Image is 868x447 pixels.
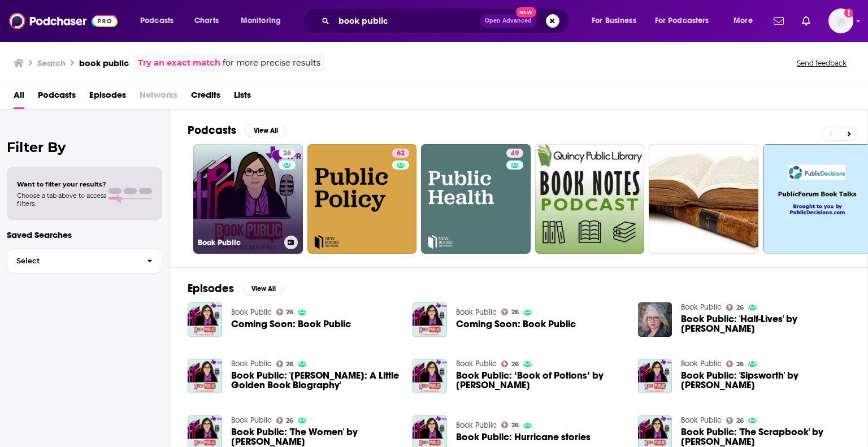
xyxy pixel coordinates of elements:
[334,12,480,30] input: Search podcasts, credits, & more...
[511,362,519,367] span: 26
[231,307,272,317] a: Book Public
[681,427,849,446] span: Book Public: 'The Scrapbook' by [PERSON_NAME]
[231,371,400,390] span: Book Public: '[PERSON_NAME]: A Little Golden Book Biography'
[480,14,537,28] button: Open AdvancedNew
[501,422,519,428] a: 26
[511,310,519,315] span: 26
[9,10,118,32] img: Podchaser - Follow, Share and Rate Podcasts
[188,302,222,337] img: Coming Soon: Book Public
[511,423,519,428] span: 26
[314,8,580,34] div: Search podcasts, credits, & more...
[681,359,722,368] a: Book Public
[187,12,225,30] a: Charts
[276,309,294,315] a: 26
[286,418,293,423] span: 26
[7,248,162,274] button: Select
[638,359,672,393] img: Book Public: 'Sipsworth' by Simon Van Booy
[456,359,497,368] a: Book Public
[726,304,744,311] a: 26
[681,314,849,333] span: Book Public: 'Half-Lives' by [PERSON_NAME]
[188,359,222,393] img: Book Public: 'Selena: A Little Golden Book Biography'
[736,305,744,310] span: 26
[681,314,849,333] a: Book Public: 'Half-Lives' by Lynn Schmeidler
[188,281,234,296] h2: Episodes
[279,149,296,158] a: 26
[276,417,294,424] a: 26
[681,302,722,312] a: Book Public
[188,281,284,296] a: EpisodesView All
[38,86,76,109] a: Podcasts
[14,86,24,109] a: All
[413,359,447,393] img: Book Public: ‘Book of Potions’ by Lauren K. Watel
[17,192,106,207] span: Choose a tab above to access filters.
[681,371,849,390] a: Book Public: 'Sipsworth' by Simon Van Booy
[844,8,853,18] svg: Add a profile image
[736,418,744,423] span: 26
[241,13,281,29] span: Monitoring
[231,427,400,446] span: Book Public: 'The Women' by [PERSON_NAME]
[231,415,272,425] a: Book Public
[726,361,744,367] a: 26
[188,123,236,137] h2: Podcasts
[243,282,284,296] button: View All
[456,420,497,430] a: Book Public
[231,427,400,446] a: Book Public: 'The Women' by Kristin Hannah
[681,415,722,425] a: Book Public
[506,149,523,158] a: 49
[828,8,853,33] button: Show profile menu
[456,432,591,442] a: Book Public: Hurricane stories
[7,139,162,155] h2: Filter By
[17,180,106,188] span: Want to filter your results?
[193,144,303,254] a: 26Book Public
[7,229,162,240] p: Saved Searches
[736,362,744,367] span: 26
[234,86,251,109] a: Lists
[194,13,219,29] span: Charts
[793,58,850,68] button: Send feedback
[140,13,173,29] span: Podcasts
[485,18,532,24] span: Open Advanced
[726,12,767,30] button: open menu
[828,8,853,33] img: User Profile
[276,361,294,367] a: 26
[231,319,351,329] a: Coming Soon: Book Public
[456,319,576,329] a: Coming Soon: Book Public
[140,86,177,109] span: Networks
[734,13,753,29] span: More
[456,307,497,317] a: Book Public
[79,58,129,68] h3: book public
[231,359,272,368] a: Book Public
[233,12,296,30] button: open menu
[797,11,815,31] a: Show notifications dropdown
[421,144,531,254] a: 49
[191,86,220,109] a: Credits
[726,417,744,424] a: 26
[456,371,624,390] span: Book Public: ‘Book of Potions’ by [PERSON_NAME]
[501,309,519,315] a: 26
[511,148,519,159] span: 49
[37,58,66,68] h3: Search
[413,302,447,337] img: Coming Soon: Book Public
[132,12,188,30] button: open menu
[769,11,788,31] a: Show notifications dropdown
[516,7,536,18] span: New
[138,57,220,70] a: Try an exact match
[648,12,726,30] button: open menu
[681,427,849,446] a: Book Public: 'The Scrapbook' by Heather Clark
[638,302,672,337] img: Book Public: 'Half-Lives' by Lynn Schmeidler
[286,362,293,367] span: 26
[231,371,400,390] a: Book Public: 'Selena: A Little Golden Book Biography'
[245,124,286,137] button: View All
[89,86,126,109] a: Episodes
[592,13,636,29] span: For Business
[456,371,624,390] a: Book Public: ‘Book of Potions’ by Lauren K. Watel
